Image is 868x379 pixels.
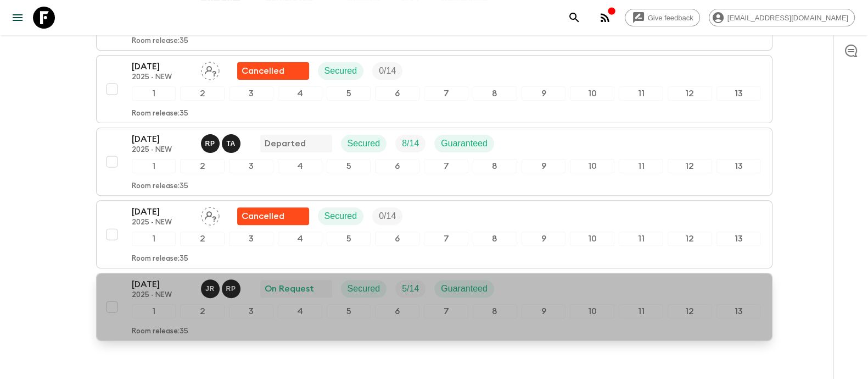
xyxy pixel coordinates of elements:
[229,159,273,173] div: 3
[132,133,192,146] p: [DATE]
[473,86,517,101] div: 8
[473,159,517,173] div: 8
[96,55,772,123] button: [DATE]2025 - NEWAssign pack leaderFlash Pack cancellationSecuredTrip Fill12345678910111213Room re...
[375,86,419,101] div: 6
[132,327,188,336] p: Room release: 35
[278,232,322,246] div: 4
[7,7,29,29] button: menu
[180,86,225,101] div: 2
[327,159,371,173] div: 5
[375,232,419,246] div: 6
[424,304,468,318] div: 7
[522,159,566,173] div: 9
[473,304,517,318] div: 8
[402,282,419,295] p: 5 / 14
[424,86,468,101] div: 7
[441,137,488,150] p: Guaranteed
[424,159,468,173] div: 7
[132,255,188,263] p: Room release: 35
[180,232,225,246] div: 2
[424,232,468,246] div: 7
[668,159,712,173] div: 12
[132,73,192,82] p: 2025 - NEW
[96,128,772,196] button: [DATE]2025 - NEWRoy Phang, Tiyon Anak JunaDepartedSecuredTrip FillGuaranteed12345678910111213Room...
[132,182,188,191] p: Room release: 35
[180,304,225,318] div: 2
[570,232,614,246] div: 10
[668,232,712,246] div: 12
[278,304,322,318] div: 4
[201,283,243,292] span: Johan Roslan, Roy Phang
[237,207,309,225] div: Flash Pack cancellation
[132,278,192,291] p: [DATE]
[278,86,322,101] div: 4
[619,304,663,318] div: 11
[327,86,371,101] div: 5
[395,280,425,298] div: Trip Fill
[372,62,402,80] div: Trip Fill
[201,279,243,298] button: JRRP
[372,207,402,225] div: Trip Fill
[716,159,761,173] div: 13
[132,232,176,246] div: 1
[668,304,712,318] div: 12
[625,9,700,26] a: Give feedback
[570,304,614,318] div: 10
[132,218,192,227] p: 2025 - NEW
[132,304,176,318] div: 1
[132,109,188,118] p: Room release: 35
[226,284,236,293] p: R P
[379,64,396,78] p: 0 / 14
[441,282,488,295] p: Guaranteed
[132,86,176,101] div: 1
[668,86,712,101] div: 12
[132,291,192,300] p: 2025 - NEW
[721,14,854,22] span: [EMAIL_ADDRESS][DOMAIN_NAME]
[348,282,380,295] p: Secured
[237,62,309,80] div: Flash Pack cancellation
[716,86,761,101] div: 13
[132,205,192,218] p: [DATE]
[278,159,322,173] div: 4
[341,280,387,298] div: Secured
[619,86,663,101] div: 11
[709,9,855,26] div: [EMAIL_ADDRESS][DOMAIN_NAME]
[96,200,772,268] button: [DATE]2025 - NEWAssign pack leaderFlash Pack cancellationSecuredTrip Fill12345678910111213Room re...
[619,232,663,246] div: 11
[318,207,364,225] div: Secured
[132,60,192,73] p: [DATE]
[402,137,419,150] p: 8 / 14
[341,135,387,152] div: Secured
[229,304,273,318] div: 3
[619,159,663,173] div: 11
[324,210,357,223] p: Secured
[132,146,192,155] p: 2025 - NEW
[132,159,176,173] div: 1
[522,304,566,318] div: 9
[522,86,566,101] div: 9
[132,37,188,46] p: Room release: 35
[201,210,220,219] span: Assign pack leader
[229,232,273,246] div: 3
[570,159,614,173] div: 10
[395,135,425,152] div: Trip Fill
[242,210,284,223] p: Cancelled
[96,273,772,341] button: [DATE]2025 - NEWJohan Roslan, Roy PhangOn RequestSecuredTrip FillGuaranteed12345678910111213Room ...
[205,284,215,293] p: J R
[180,159,225,173] div: 2
[379,210,396,223] p: 0 / 14
[570,86,614,101] div: 10
[327,232,371,246] div: 5
[265,137,306,150] p: Departed
[716,304,761,318] div: 13
[522,232,566,246] div: 9
[201,65,220,74] span: Assign pack leader
[375,304,419,318] div: 6
[201,138,243,146] span: Roy Phang, Tiyon Anak Juna
[348,137,380,150] p: Secured
[318,62,364,80] div: Secured
[242,64,284,78] p: Cancelled
[473,232,517,246] div: 8
[642,14,699,22] span: Give feedback
[229,86,273,101] div: 3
